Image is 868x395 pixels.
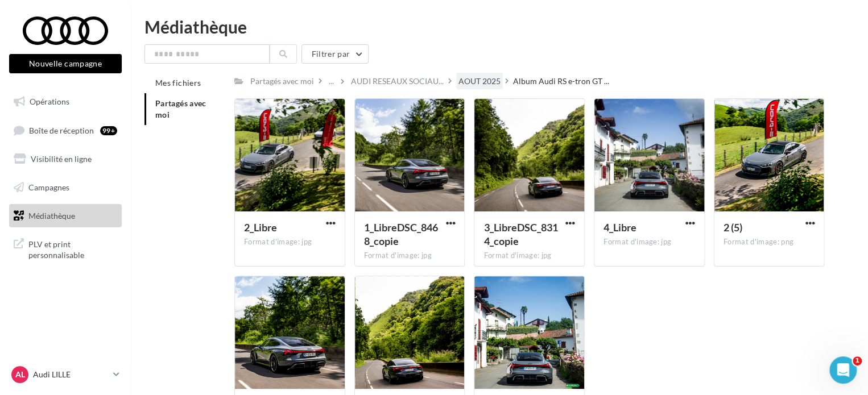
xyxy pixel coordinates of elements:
[351,76,444,87] span: AUDI RESEAUX SOCIAU...
[604,221,636,234] span: 4_Libre
[724,237,815,247] div: Format d'image: png
[250,76,314,87] div: Partagés avec moi
[100,126,117,135] div: 99+
[829,356,857,384] iframe: Intercom live chat
[483,251,575,261] div: Format d'image: jpg
[364,221,438,247] span: 1_LibreDSC_8468_copie
[155,98,206,119] span: Partagés avec moi
[9,364,122,385] a: AL Audi LILLE
[155,78,201,88] span: Mes fichiers
[28,236,117,261] span: PLV et print personnalisable
[15,369,25,380] span: AL
[513,76,609,87] span: Album Audi RS e-tron GT ...
[28,210,75,220] span: Médiathèque
[9,54,122,73] button: Nouvelle campagne
[30,97,69,106] span: Opérations
[483,221,557,247] span: 3_LibreDSC_8314_copie
[7,118,124,143] a: Boîte de réception99+
[7,176,124,199] a: Campagnes
[244,221,277,234] span: 2_Libre
[724,221,742,234] span: 2 (5)
[29,125,94,135] span: Boîte de réception
[301,44,369,64] button: Filtrer par
[144,18,854,35] div: Médiathèque
[458,76,501,87] div: AOUT 2025
[7,232,124,265] a: PLV et print personnalisable
[364,251,456,261] div: Format d'image: jpg
[604,237,695,247] div: Format d'image: jpg
[28,182,69,192] span: Campagnes
[31,154,92,164] span: Visibilité en ligne
[7,204,124,228] a: Médiathèque
[7,90,124,114] a: Opérations
[853,356,862,365] span: 1
[33,369,109,380] p: Audi LILLE
[7,147,124,171] a: Visibilité en ligne
[326,73,336,89] div: ...
[244,237,336,247] div: Format d'image: jpg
